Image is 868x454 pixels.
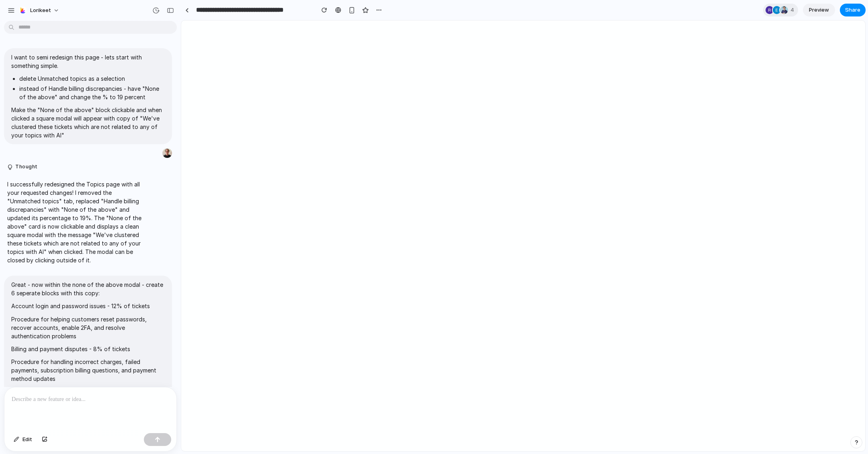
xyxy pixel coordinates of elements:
[7,180,141,264] p: I successfully redesigned the Topics page with all your requested changes! I removed the "Unmatch...
[10,433,36,446] button: Edit
[11,345,165,353] p: Billing and payment disputes - 8% of tickets
[11,358,165,383] p: Procedure for handling incorrect charges, failed payments, subscription billing questions, and pa...
[11,53,165,70] p: I want to semi redesign this page - lets start with something simple.
[30,6,51,14] span: Lorikeet
[16,4,63,17] button: Lorikeet
[803,4,835,16] a: Preview
[809,6,829,14] span: Preview
[11,280,165,297] p: Great - now within the none of the above modal - create 6 seperate blocks with this copy:
[11,302,165,310] p: Account login and password issues - 12% of tickets
[19,74,165,83] li: delete Unmatched topics as a selection
[23,436,32,444] span: Edit
[845,6,860,14] span: Share
[19,84,165,101] li: instead of Handle billing discrepancies - have "None of the above" and change the % to 19 percent
[790,6,796,14] span: 4
[11,106,165,139] p: Make the "None of the above" block clickable and when clicked a square modal will appear with cop...
[763,4,798,16] div: 4
[840,4,866,16] button: Share
[11,315,165,340] p: Procedure for helping customers reset passwords, recover accounts, enable 2FA, and resolve authen...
